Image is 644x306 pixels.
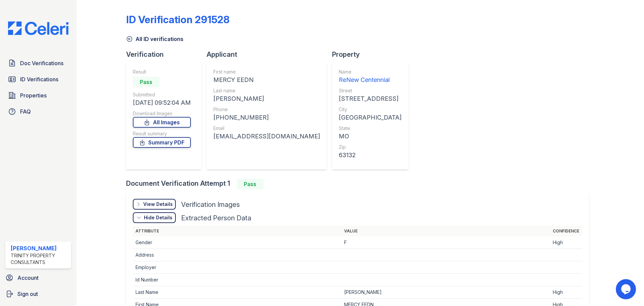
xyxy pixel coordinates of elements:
a: Doc Verifications [5,56,71,70]
a: All ID verifications [126,35,183,43]
span: Doc Verifications [20,59,63,67]
td: [PERSON_NAME] [341,286,550,299]
div: MO [339,132,401,141]
div: Street [339,87,401,94]
div: Submitted [133,91,191,98]
div: Name [339,69,401,75]
div: Pass [133,77,160,87]
span: Account [17,274,39,282]
div: [GEOGRAPHIC_DATA] [339,113,401,122]
div: Verification Images [181,200,240,209]
div: Verification [126,50,207,59]
div: [PERSON_NAME] [213,94,320,103]
th: Attribute [133,226,341,236]
td: Employer [133,261,341,274]
div: Document Verification Attempt 1 [126,179,594,189]
div: State [339,125,401,132]
div: MERCY EEDN [213,75,320,85]
div: Trinity Property Consultants [11,252,68,266]
div: Zip [339,144,401,150]
div: Result summary [133,130,191,137]
a: Account [3,271,74,285]
td: Address [133,249,341,261]
iframe: chat widget [616,279,637,299]
div: Hide Details [144,214,172,221]
a: Properties [5,89,71,102]
div: Extracted Person Data [181,213,251,223]
div: ReNew Centennial [339,75,401,85]
span: Properties [20,91,47,99]
div: View Details [143,201,173,208]
div: Pass [237,179,264,189]
a: Summary PDF [133,137,191,148]
div: [DATE] 09:52:04 AM [133,98,191,107]
a: FAQ [5,105,71,118]
a: Name ReNew Centennial [339,69,401,85]
a: All Images [133,117,191,128]
a: Sign out [3,287,74,301]
span: FAQ [20,107,31,116]
div: Phone [213,106,320,113]
th: Confidence [550,226,582,236]
span: ID Verifications [20,75,58,83]
div: [PHONE_NUMBER] [213,113,320,122]
div: Email [213,125,320,132]
a: ID Verifications [5,73,71,86]
div: Result [133,69,191,75]
td: High [550,286,582,299]
div: City [339,106,401,113]
div: ID Verification 291528 [126,13,229,26]
div: Property [332,50,414,59]
img: CE_Logo_Blue-a8612792a0a2168367f1c8372b55b34899dd931a85d93a1a3d3e32e68fde9ad4.png [3,21,74,35]
th: Value [341,226,550,236]
div: First name [213,69,320,75]
td: Gender [133,236,341,249]
div: [PERSON_NAME] [11,244,68,252]
div: [EMAIL_ADDRESS][DOMAIN_NAME] [213,132,320,141]
td: Id Number [133,274,341,286]
div: Download Images [133,110,191,117]
div: 63132 [339,150,401,160]
div: [STREET_ADDRESS] [339,94,401,103]
td: F [341,236,550,249]
span: Sign out [17,290,38,298]
td: High [550,236,582,249]
div: Applicant [207,50,332,59]
td: Last Name [133,286,341,299]
div: Last name [213,87,320,94]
